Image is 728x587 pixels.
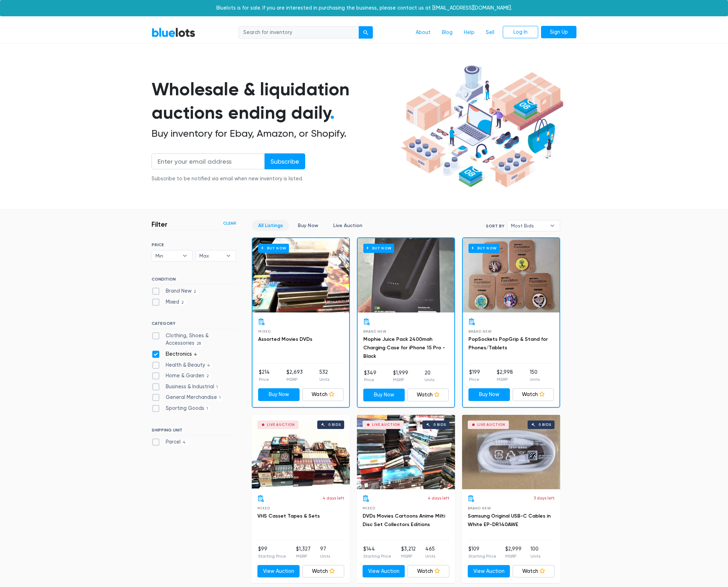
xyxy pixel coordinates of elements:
[257,565,300,578] a: View Auction
[214,384,220,390] span: 1
[152,428,236,435] h6: SHIPPING UNIT
[152,242,236,247] h6: PRICE
[513,565,555,578] a: Watch
[258,244,289,253] h6: Buy Now
[152,332,236,347] label: Clothing, Shoes & Accessories
[296,553,311,559] p: MSRP
[252,415,350,489] a: Live Auction 0 bids
[177,250,192,261] b: ▾
[425,369,434,383] li: 20
[258,545,286,559] li: $99
[205,363,212,368] span: 4
[358,238,454,312] a: Buy Now
[469,368,480,383] li: $199
[497,368,513,383] li: $2,998
[320,545,330,559] li: 97
[425,545,435,559] li: 465
[503,26,538,39] a: Log In
[179,300,186,305] span: 2
[239,26,359,39] input: Search for inventory
[468,244,499,253] h6: Buy Now
[152,78,398,125] h1: Wholesale & liquidation auctions ending daily
[258,388,300,401] a: Buy Now
[530,553,540,559] p: Units
[477,423,505,427] div: Live Auction
[194,341,203,347] span: 28
[398,62,566,191] img: hero-ee84e7d0318cb26816c560f6b4441b76977f77a177738b4e94f68c95b2b83dbb.png
[545,220,560,231] b: ▾
[408,389,449,401] a: Watch
[363,336,445,359] a: Mophie Juice Pack 2400mah Charging Case for iPhone 15 Pro - Black
[468,565,510,578] a: View Auction
[152,287,199,295] label: Brand New
[257,513,320,519] a: VHS Casset Tapes & Sets
[363,506,375,510] span: Mixed
[363,565,405,578] a: View Auction
[252,238,349,312] a: Buy Now
[468,553,496,559] p: Starting Price
[530,376,540,383] p: Units
[286,368,303,383] li: $2,693
[327,220,368,231] a: Live Auction
[372,423,400,427] div: Live Auction
[363,329,386,333] span: Brand New
[296,545,311,559] li: $1,327
[364,369,376,383] li: $349
[468,329,491,333] span: Brand New
[425,377,434,383] p: Units
[204,406,210,412] span: 1
[497,376,513,383] p: MSRP
[458,26,480,39] a: Help
[363,553,391,559] p: Starting Price
[221,250,236,261] b: ▾
[410,26,436,39] a: About
[486,223,504,229] label: Sort By
[258,336,312,342] a: Assorted Movies DVDs
[323,495,344,501] p: 4 days left
[480,26,500,39] a: Sell
[513,388,554,401] a: Watch
[152,277,236,284] h6: CONDITION
[541,26,576,39] a: Sign Up
[259,368,270,383] li: $214
[468,545,496,559] li: $109
[152,298,186,306] label: Mixed
[258,329,271,333] span: Mixed
[302,388,344,401] a: Watch
[363,389,405,401] a: Buy Now
[511,220,546,231] span: Most Bids
[302,565,345,578] a: Watch
[258,553,286,559] p: Starting Price
[357,415,455,489] a: Live Auction 0 bids
[393,377,408,383] p: MSRP
[363,545,391,559] li: $144
[155,250,179,261] span: Min
[425,553,435,559] p: Units
[152,153,265,169] input: Enter your email address
[364,377,376,383] p: Price
[463,238,559,312] a: Buy Now
[468,336,548,351] a: PopSockets PopGrip & Stand for Phones/Tablets
[267,423,295,427] div: Live Auction
[152,321,236,329] h6: CATEGORY
[534,495,554,501] p: 3 days left
[363,244,394,253] h6: Buy Now
[469,376,480,383] p: Price
[539,423,551,427] div: 0 bids
[468,388,510,401] a: Buy Now
[320,553,330,559] p: Units
[428,495,449,501] p: 4 days left
[152,361,212,369] label: Health & Beauty
[152,27,195,38] a: BlueLots
[530,545,540,559] li: 100
[319,376,329,383] p: Units
[217,395,223,401] span: 1
[152,394,223,401] label: General Merchandise
[152,220,167,228] h3: Filter
[181,440,188,445] span: 4
[257,506,270,510] span: Mixed
[152,128,398,140] h2: Buy inventory for Ebay, Amazon, or Shopify.
[265,153,305,169] input: Subscribe
[401,545,416,559] li: $3,212
[152,383,220,391] label: Business & Industrial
